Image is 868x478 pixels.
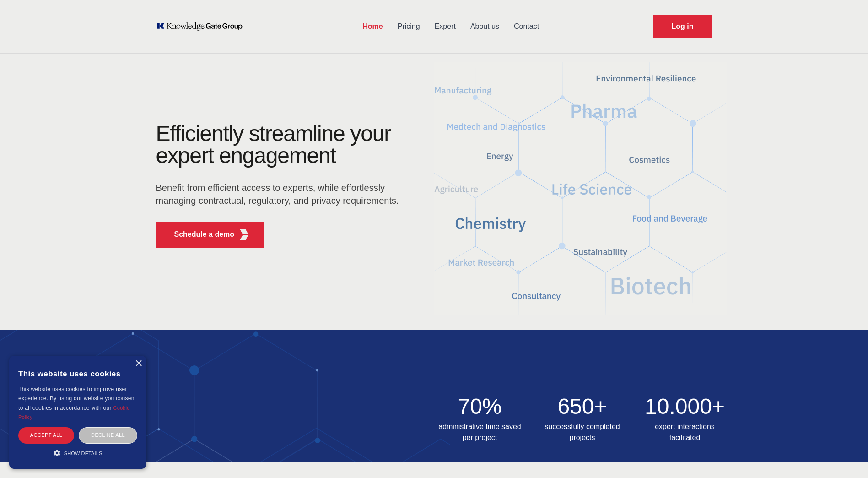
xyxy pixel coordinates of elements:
[18,427,74,443] div: Accept all
[463,15,507,38] a: About us
[18,405,130,420] a: Cookie Policy
[434,57,727,320] img: KGG Fifth Element RED
[18,386,136,411] span: This website uses cookies to improve user experience. By using our website you consent to all coo...
[427,15,463,38] a: Expert
[174,229,235,240] p: Schedule a demo
[238,229,250,240] img: KGG Fifth Element RED
[156,181,405,207] p: Benefit from efficient access to experts, while effortlessly managing contractual, regulatory, an...
[64,451,102,456] span: Show details
[822,434,868,478] iframe: Chat Widget
[639,396,731,418] h2: 10.000+
[355,15,390,38] a: Home
[434,421,526,443] h3: administrative time saved per project
[653,15,712,38] a: Request Demo
[156,121,391,168] h1: Efficiently streamline your expert engagement
[507,15,546,38] a: Contact
[537,421,628,443] h3: successfully completed projects
[822,434,868,478] div: Chat-widget
[156,222,264,248] button: Schedule a demoKGG Fifth Element RED
[434,396,526,418] h2: 70%
[639,421,731,443] h3: expert interactions facilitated
[18,363,137,385] div: This website uses cookies
[18,448,137,457] div: Show details
[390,15,427,38] a: Pricing
[156,22,249,31] a: KOL Knowledge Platform: Talk to Key External Experts (KEE)
[135,360,142,367] div: Close
[537,396,628,418] h2: 650+
[79,427,137,443] div: Decline all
